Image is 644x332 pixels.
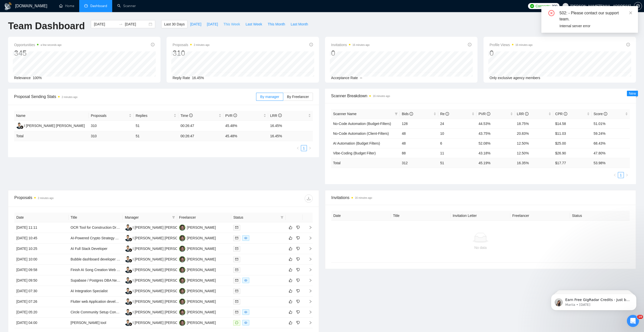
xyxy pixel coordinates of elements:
[151,43,154,46] span: info-circle
[235,321,238,324] span: message
[333,151,376,155] a: Vibe-Coding (Budget Filter)
[289,236,292,240] span: like
[180,114,192,118] span: Time
[301,145,307,151] a: 1
[125,246,131,252] img: IG
[296,278,300,282] span: dislike
[8,20,85,32] h1: Team Dashboard
[592,128,630,138] td: 59.24%
[235,237,238,240] span: mail
[360,76,362,80] span: --
[552,3,557,9] span: 300
[125,256,131,262] img: IG
[626,43,630,46] span: info-circle
[564,4,567,8] span: user
[24,123,85,128] div: I [PERSON_NAME] [PERSON_NAME]
[468,43,471,46] span: info-circle
[187,256,216,262] div: [PERSON_NAME]
[221,20,243,28] button: This Week
[476,148,515,158] td: 43.18%
[553,158,591,168] td: $ 17.77
[438,148,476,158] td: 11
[71,247,107,251] a: AI Full Stack Developer
[333,131,389,136] span: No-Code Automation (Client-Filters)
[125,320,131,326] img: IG
[478,112,490,116] span: PVR
[487,112,490,116] span: info-circle
[179,224,185,231] img: TF
[179,267,185,273] img: TF
[14,48,62,58] div: 345
[233,114,237,117] span: info-circle
[129,238,132,241] img: gigradar-bm.png
[308,147,311,150] span: right
[178,121,223,131] td: 00:26:47
[288,277,294,283] button: like
[296,268,300,272] span: dislike
[604,112,607,116] span: info-circle
[296,310,300,314] span: dislike
[288,256,294,262] button: like
[22,14,87,19] p: Earn Free GigRadar Credits - Just by Sharing Your Story! 💬 Want more credits for sending proposal...
[187,246,216,251] div: [PERSON_NAME]
[187,288,216,294] div: [PERSON_NAME]
[16,123,85,127] a: IGI [PERSON_NAME] [PERSON_NAME]
[296,147,299,150] span: left
[179,246,216,250] a: TF[PERSON_NAME]
[125,246,193,250] a: IGI [PERSON_NAME] [PERSON_NAME]
[179,257,216,261] a: TF[PERSON_NAME]
[476,158,515,168] td: 45.19 %
[89,111,134,121] th: Proposals
[223,131,268,141] td: 45.48 %
[125,225,193,229] a: IGI [PERSON_NAME] [PERSON_NAME]
[14,111,89,121] th: Name
[295,288,301,294] button: dislike
[634,2,642,10] button: setting
[296,257,300,261] span: dislike
[517,112,529,116] span: LRR
[62,96,77,98] time: 2 minutes ago
[179,288,185,294] img: TF
[129,248,132,252] img: gigradar-bm.png
[235,258,238,261] span: mail
[178,131,223,141] td: 00:26:47
[164,21,185,27] span: Last 30 Days
[446,112,449,116] span: info-circle
[125,310,193,314] a: IGI [PERSON_NAME] [PERSON_NAME]
[624,172,630,178] button: right
[515,119,553,128] td: 18.75%
[288,298,294,305] button: like
[291,21,308,27] span: Last Month
[179,235,185,241] img: TF
[235,311,238,314] span: mail
[618,172,624,178] a: 1
[634,4,642,8] a: setting
[612,172,618,178] button: left
[305,196,312,201] span: download
[125,320,193,324] a: IGI [PERSON_NAME] [PERSON_NAME]
[8,11,93,27] div: message notification from Mariia, 5d ago. Earn Free GigRadar Credits - Just by Sharing Your Story...
[187,278,216,283] div: [PERSON_NAME]
[289,247,292,251] span: like
[133,246,193,251] div: I [PERSON_NAME] [PERSON_NAME]
[129,270,132,273] img: gigradar-bm.png
[194,44,210,46] time: 2 minutes ago
[71,268,123,272] a: Finish AI Song Creation Web App
[331,158,400,168] td: Total
[296,247,300,251] span: dislike
[438,119,476,128] td: 24
[613,174,616,177] span: left
[133,320,193,325] div: I [PERSON_NAME] [PERSON_NAME]
[637,315,643,319] span: 10
[246,21,262,27] span: Last Week
[190,21,201,27] span: [DATE]
[331,42,370,48] span: Invitations
[331,93,630,99] span: Scanner Breakdown
[289,278,292,282] span: like
[331,48,370,58] div: 0
[129,301,132,305] img: gigradar-bm.png
[179,225,216,229] a: TF[PERSON_NAME]
[71,257,142,261] a: Bubble dashboard developer // Facebook ads
[207,21,218,27] span: [DATE]
[187,225,216,230] div: [PERSON_NAME]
